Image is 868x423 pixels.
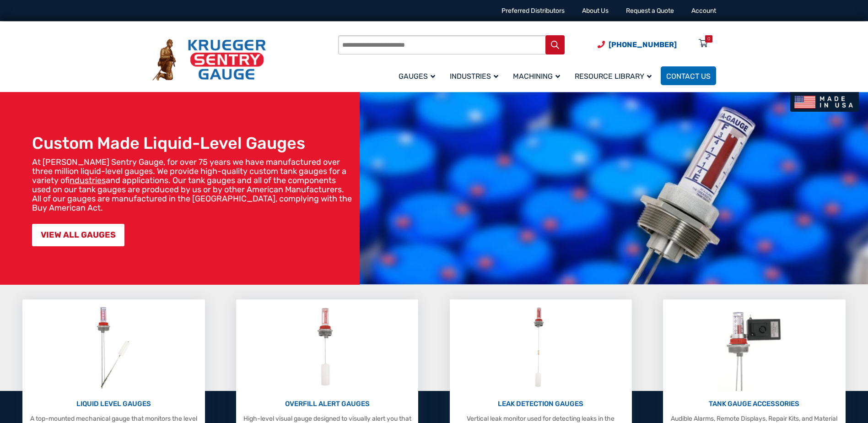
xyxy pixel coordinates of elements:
[507,65,569,87] a: Machining
[241,399,414,409] p: OVERFILL ALERT GAUGES
[717,304,791,391] img: Tank Gauge Accessories
[454,399,627,409] p: LEAK DETECTION GAUGES
[661,66,716,85] a: Contact Us
[790,92,859,112] img: Made In USA
[707,35,710,43] div: 0
[523,304,559,391] img: Leak Detection Gauges
[32,133,355,153] h1: Custom Made Liquid-Level Gauges
[582,7,609,15] a: About Us
[569,65,661,87] a: Resource Library
[450,72,498,81] span: Industries
[89,304,138,391] img: Liquid Level Gauges
[70,175,106,185] a: industries
[32,157,355,212] p: At [PERSON_NAME] Sentry Gauge, for over 75 years we have manufactured over three million liquid-l...
[444,65,507,87] a: Industries
[691,7,716,15] a: Account
[666,72,711,81] span: Contact Us
[575,72,652,81] span: Resource Library
[399,72,435,81] span: Gauges
[393,65,444,87] a: Gauges
[626,7,674,15] a: Request a Quote
[513,72,560,81] span: Machining
[598,39,677,50] a: Phone Number (920) 434-8860
[152,39,266,81] img: Krueger Sentry Gauge
[501,7,565,15] a: Preferred Distributors
[668,399,841,409] p: TANK GAUGE ACCESSORIES
[32,224,124,246] a: VIEW ALL GAUGES
[307,304,348,391] img: Overfill Alert Gauges
[27,399,200,409] p: LIQUID LEVEL GAUGES
[609,40,677,49] span: [PHONE_NUMBER]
